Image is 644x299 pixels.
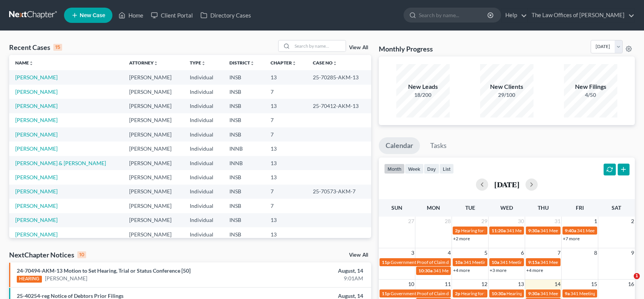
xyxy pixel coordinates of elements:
td: Individual [184,127,223,141]
i: unfold_more [29,61,34,66]
td: INSB [223,213,265,227]
td: Individual [184,141,223,156]
td: [PERSON_NAME] [123,141,183,156]
td: 25-70285-AKM-13 [307,70,371,84]
td: [PERSON_NAME] [123,213,183,227]
span: 10 [407,280,415,289]
td: 13 [264,70,307,84]
span: New Case [80,13,105,18]
td: 7 [264,185,307,199]
td: [PERSON_NAME] [123,99,183,113]
a: +3 more [490,267,506,273]
td: [PERSON_NAME] [123,85,183,99]
span: Hearing for [PERSON_NAME] [461,291,521,296]
span: 28 [444,217,452,226]
div: 29/100 [480,91,533,99]
span: 9:30a [528,228,540,233]
span: 1 [634,273,640,279]
div: 9:01AM [253,275,364,282]
td: INSB [223,70,265,84]
td: 13 [264,99,307,113]
span: 11:20a [492,228,506,233]
td: 13 [264,213,307,227]
td: INSB [223,127,265,141]
i: unfold_more [250,61,255,66]
span: Mon [427,204,440,211]
td: 25-70573-AKM-7 [307,185,371,199]
span: 8 [593,248,598,257]
a: Attorneyunfold_more [129,60,158,66]
span: 1 [593,217,598,226]
a: [PERSON_NAME] [15,103,58,109]
a: +4 more [526,267,543,273]
a: [PERSON_NAME] [15,131,58,138]
i: unfold_more [333,61,337,66]
a: Calendar [379,137,420,154]
span: 13 [517,280,525,289]
span: 10:30a [492,291,506,296]
td: [PERSON_NAME] [123,199,183,213]
span: 11 [444,280,452,289]
td: Individual [184,99,223,113]
span: Tue [465,204,475,211]
a: +4 more [453,267,470,273]
td: 13 [264,156,307,170]
div: New Leads [396,82,450,91]
td: [PERSON_NAME] [123,127,183,141]
td: INSB [223,227,265,241]
span: 2p [455,291,460,296]
h3: Monthly Progress [379,44,433,53]
td: 13 [264,141,307,156]
td: [PERSON_NAME] [123,227,183,241]
a: Client Portal [147,8,197,22]
span: 9:15a [528,259,540,265]
a: [PERSON_NAME] [15,74,58,80]
td: INSB [223,185,265,199]
span: 9a [565,291,570,296]
td: 7 [264,85,307,99]
td: Individual [184,113,223,127]
span: 30 [517,217,525,226]
span: 2p [455,228,460,233]
span: Fri [576,204,584,211]
i: unfold_more [292,61,296,66]
span: 29 [481,217,488,226]
td: Individual [184,213,223,227]
a: [PERSON_NAME] [15,88,58,95]
div: 4/50 [564,91,617,99]
a: [PERSON_NAME] [15,117,58,123]
button: month [384,164,405,174]
td: INSB [223,199,265,213]
td: Individual [184,170,223,184]
span: 31 [554,217,561,226]
span: 2 [630,217,635,226]
td: Individual [184,85,223,99]
button: list [439,164,454,174]
td: Individual [184,185,223,199]
span: 11p [382,259,390,265]
a: [PERSON_NAME] [15,203,58,209]
a: Districtunfold_more [229,60,255,66]
a: Home [115,8,147,22]
a: 25-40254-reg Notice of Debtors Prior Filings [17,293,123,299]
td: INSB [223,170,265,184]
span: 9:30a [528,291,540,296]
span: 341 Meeting for [PERSON_NAME] [540,291,609,296]
a: Nameunfold_more [15,60,34,66]
div: 15 [53,44,62,51]
td: INSB [223,85,265,99]
span: 7 [557,248,561,257]
span: 15 [590,280,598,289]
td: [PERSON_NAME] [123,170,183,184]
a: [PERSON_NAME] [15,217,58,223]
a: [PERSON_NAME] [15,145,58,152]
td: [PERSON_NAME] [123,113,183,127]
td: Individual [184,227,223,241]
span: 9:40a [565,228,576,233]
span: 341 Meeting for [PERSON_NAME] [500,259,569,265]
span: 5 [484,248,488,257]
span: 10a [492,259,499,265]
span: 341 Meeting for [PERSON_NAME] [506,228,575,233]
span: 10:30a [418,268,433,273]
a: [PERSON_NAME] [15,231,58,238]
